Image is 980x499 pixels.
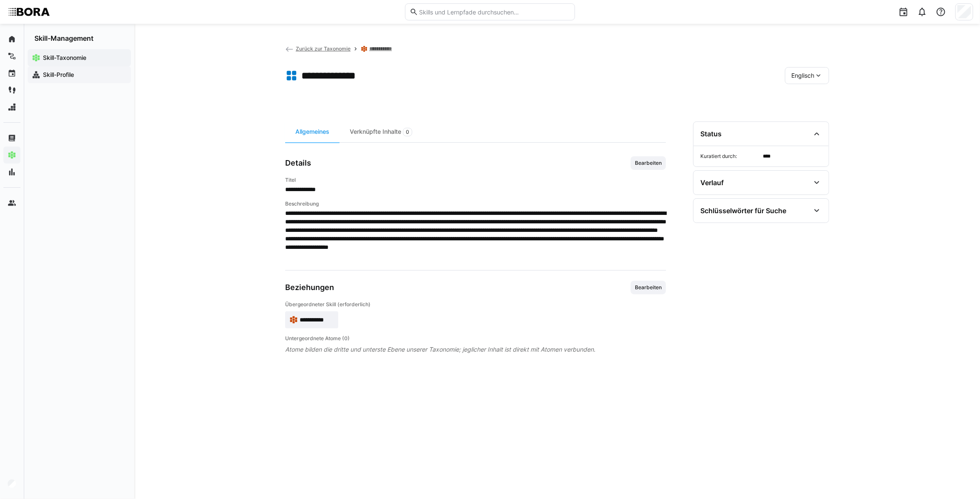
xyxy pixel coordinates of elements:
span: Atome bilden die dritte und unterste Ebene unserer Taxonomie; jeglicher Inhalt ist direkt mit Ato... [285,345,666,354]
span: Englisch [791,71,814,80]
div: Verlauf [700,178,724,187]
div: Schlüsselwörter für Suche [700,206,786,215]
span: Bearbeiten [634,160,663,166]
span: Kuratiert durch: [700,153,759,160]
input: Skills und Lernpfade durchsuchen… [418,8,570,16]
span: 0 [406,129,409,135]
div: Verknüpfte Inhalte [340,121,422,142]
button: Bearbeiten [631,156,666,170]
h4: Untergeordnete Atome (0) [285,335,666,342]
h3: Beziehungen [285,283,334,292]
h4: Übergeordneter Skill (erforderlich) [285,301,666,308]
h3: Details [285,158,311,168]
div: Allgemeines [285,121,340,142]
button: Bearbeiten [631,281,666,294]
span: Bearbeiten [634,284,663,291]
h4: Beschreibung [285,200,666,207]
div: Status [700,130,722,138]
span: Zurück zur Taxonomie [296,45,351,52]
h4: Titel [285,177,666,183]
a: Zurück zur Taxonomie [285,45,351,52]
